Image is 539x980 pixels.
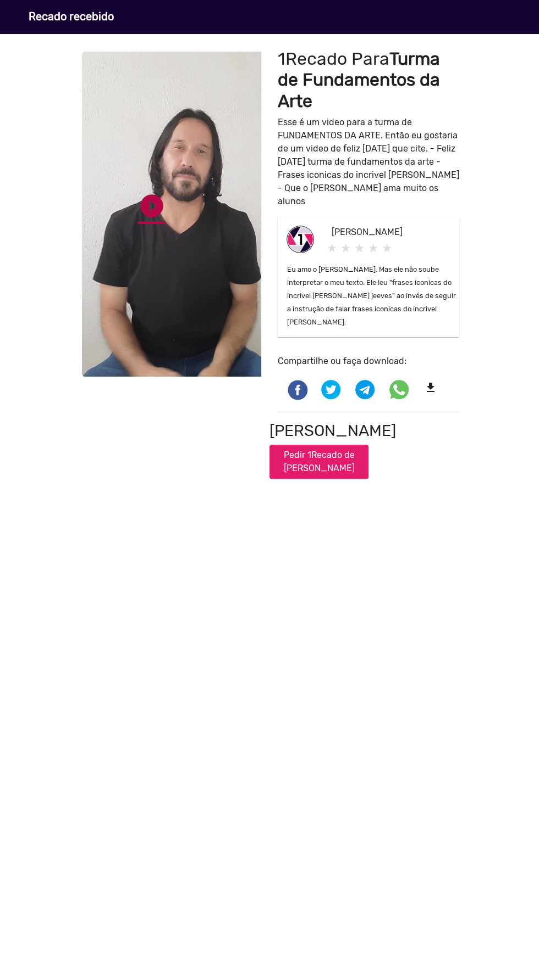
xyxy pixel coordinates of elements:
[287,226,314,253] img: share-1recado.png
[269,445,369,479] button: Pedir 1Recado de [PERSON_NAME]
[138,192,166,220] a: play_circle_filled
[355,384,375,394] i: Share on Telegram
[424,381,443,394] mat-icon: file_download
[389,380,409,399] img: Compartilhe no whatsapp
[278,355,459,368] p: Compartilhe ou faça download:
[278,48,440,111] b: Turma de Fundamentos da Arte
[287,265,456,326] small: Eu amo o [PERSON_NAME]. Mas ele não soube interpretar o meu texto. Ele leu "frases iconicas do in...
[29,10,114,23] h1: Recado recebido
[332,226,450,239] p: [PERSON_NAME]
[287,379,309,401] img: Compartilhe no facebook
[355,380,375,399] img: Compartilhe no telegram
[321,384,340,394] i: Share on Twitter
[80,49,289,379] video: Your browser does not support HTML5 video.
[278,116,459,208] p: Esse é um video para a turma de FUNDAMENTOS DA ARTE. Então eu gostaria de um video de feliz [DATE...
[287,384,309,394] i: Share on Facebook
[269,421,396,440] h2: [PERSON_NAME]
[389,384,409,394] i: Share on WhatsApp
[321,380,340,399] img: Compartilhe no twitter
[278,48,459,111] h1: 1Recado Para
